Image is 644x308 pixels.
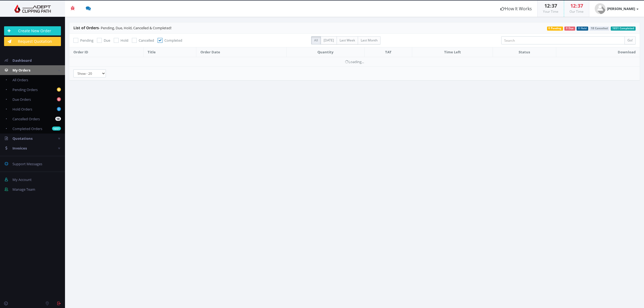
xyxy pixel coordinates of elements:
[69,57,640,66] td: Loading...
[595,3,606,14] img: user_default.jpg
[12,116,40,121] span: Cancelled Orders
[547,27,563,31] span: 0 Pending
[12,136,32,141] span: Quotations
[358,36,380,44] label: Last Month
[12,146,27,151] span: Invoices
[495,1,537,17] a: How It Works
[12,187,35,192] span: Manage Team
[12,107,32,112] span: Hold Orders
[12,68,30,73] span: My Orders
[576,2,578,9] span: :
[578,2,583,9] span: 37
[556,47,640,57] th: Download
[73,25,171,30] span: - Pending, Due, Hold, Cancelled & Completed!
[611,27,636,31] span: 1651 Completed
[12,77,28,82] span: All Orders
[144,47,196,57] th: Title
[317,50,333,54] span: Quantity
[543,9,558,14] small: Your Time
[577,27,588,31] span: 0 Hold
[321,36,337,44] label: [DATE]
[625,36,636,44] input: Go!
[57,107,61,111] b: 0
[164,38,182,43] span: Completed
[365,47,412,57] th: TAT
[501,36,625,44] input: Search
[570,9,584,14] small: Our Time
[73,25,99,30] span: List of Orders
[493,47,556,57] th: Status
[196,47,287,57] th: Order Date
[550,2,552,9] span: :
[104,38,110,43] span: Due
[589,1,644,17] a: [PERSON_NAME]
[12,161,42,166] span: Support Messages
[12,177,32,182] span: My Account
[570,2,576,9] span: 12
[12,126,42,131] span: Completed Orders
[55,117,61,121] b: 18
[4,26,61,35] a: Create New Order
[544,2,550,9] span: 12
[12,58,32,63] span: Dashboard
[412,47,493,57] th: Time Left
[337,36,358,44] label: Last Week
[121,38,128,43] span: Hold
[57,97,61,101] b: 0
[4,37,61,46] a: Request Quotation
[52,127,61,131] b: 1651
[564,27,575,31] span: 0 Due
[607,6,635,11] strong: [PERSON_NAME]
[552,2,557,9] span: 37
[69,47,144,57] th: Order ID
[57,87,61,92] b: 0
[139,38,154,43] span: Cancelled
[4,5,61,13] img: Adept Graphics
[80,38,93,43] span: Pending
[311,36,321,44] label: All
[12,97,31,102] span: Due Orders
[590,27,610,31] span: 18 Cancelled
[12,87,38,92] span: Pending Orders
